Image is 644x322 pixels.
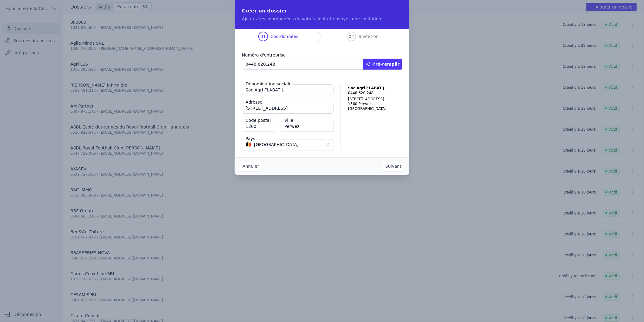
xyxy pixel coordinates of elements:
[242,139,333,150] button: 🇧🇪 [GEOGRAPHIC_DATA]
[244,99,263,105] label: Adresse
[254,141,299,148] span: [GEOGRAPHIC_DATA]
[244,81,293,87] label: Dénomination sociale
[348,91,402,95] p: 0448.620.248
[382,161,404,171] button: Suivant
[283,117,295,123] label: Ville
[240,161,262,171] button: Annuler
[246,143,252,146] span: 🇧🇪
[363,59,402,70] button: Pré-remplir
[235,29,409,44] nav: Progress
[244,117,272,123] label: Code postal
[348,97,402,101] p: [STREET_ADDRESS]
[242,7,402,15] h2: Créer un dossier
[270,33,298,39] span: Coordonnées
[359,33,379,39] span: Invitation
[348,101,402,106] p: 1360 Perwez
[349,33,354,39] span: 02
[242,16,402,22] p: Ajoutez les coordonnées de votre client et envoyez une invitation.
[244,135,257,142] label: Pays
[348,106,402,111] p: [GEOGRAPHIC_DATA]
[348,86,402,91] p: Soc Agri FLABAT J.
[260,33,266,39] span: 01
[242,51,402,59] label: Numéro d'entreprise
